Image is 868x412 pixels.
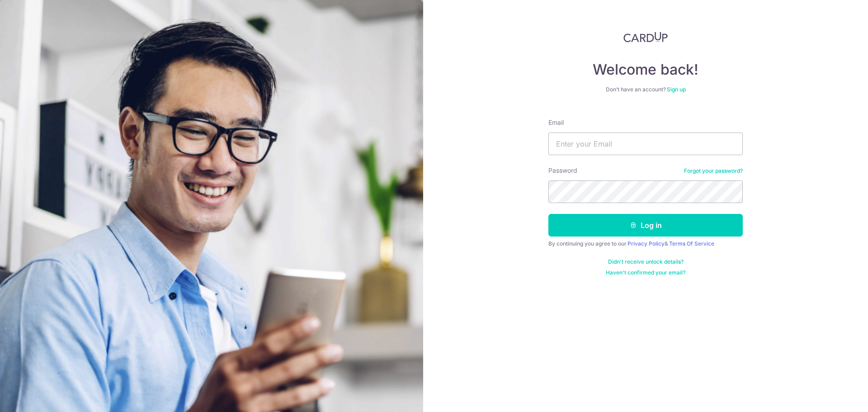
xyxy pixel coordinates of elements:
[684,167,743,175] a: Forgot your password?
[623,32,668,43] img: CardUp Logo
[548,166,577,175] label: Password
[548,86,743,93] div: Don’t have an account?
[548,61,743,79] h4: Welcome back!
[548,118,564,127] label: Email
[548,240,743,247] div: By continuing you agree to our &
[548,133,743,155] input: Enter your Email
[606,269,685,276] a: Haven't confirmed your email?
[669,240,714,247] a: Terms Of Service
[627,240,665,247] a: Privacy Policy
[667,86,686,93] a: Sign up
[608,258,684,265] a: Didn't receive unlock details?
[548,214,743,237] button: Log in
